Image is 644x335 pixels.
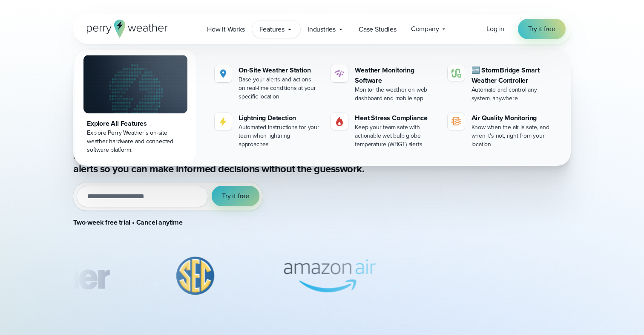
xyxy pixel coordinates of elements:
span: Log in [486,24,504,34]
a: Case Studies [351,20,404,38]
img: stormbridge-icon-V6.svg [451,69,461,78]
div: 3 of 8 [163,255,228,297]
div: Base your alerts and actions on real-time conditions at your specific location [239,75,321,101]
a: Weather Monitoring Software Monitor the weather on web dashboard and mobile app [328,62,440,106]
span: Try it free [222,191,249,201]
div: Monitor the weather on web dashboard and mobile app [355,86,437,103]
div: Automate and control any system, anywhere [471,86,554,103]
div: 🆕 StormBridge Smart Weather Controller [471,65,554,86]
img: Location.svg [218,69,228,79]
a: Log in [486,24,504,34]
div: Lightning Detection [239,113,321,123]
div: Air Quality Monitoring [471,113,554,123]
div: slideshow [73,255,443,302]
span: Try it free [528,24,555,34]
a: How it Works [200,20,252,38]
div: Keep your team safe with actionable wet bulb globe temperature (WBGT) alerts [355,123,437,149]
span: Company [411,24,439,34]
a: Lightning Detection Automated instructions for your team when lightning approaches [211,110,324,152]
span: Case Studies [359,24,397,35]
strong: Two-week free trial • Cancel anytime [73,217,183,227]
a: Heat Stress Compliance Keep your team safe with actionable wet bulb globe temperature (WBGT) alerts [328,110,440,152]
img: software-icon.svg [334,69,345,79]
a: Explore All Features Explore Perry Weather's on-site weather hardware and connected software plat... [75,50,196,164]
button: Try it free [212,186,259,206]
span: How it Works [207,24,245,35]
div: Know when the air is safe, and when it's not, right from your location [471,123,554,149]
img: %E2%9C%85-SEC.svg [163,255,228,297]
a: Try it free [518,19,566,39]
p: Real-time weather data from your location, precise forecasts, and automated alerts so you can mak... [73,148,414,176]
div: Weather Monitoring Software [355,65,437,86]
a: 🆕 StormBridge Smart Weather Controller Automate and control any system, anywhere [444,62,557,106]
div: Automated instructions for your team when lightning approaches [239,123,321,149]
img: Gas.svg [334,116,345,127]
div: Explore All Features [87,118,184,129]
div: Explore Perry Weather's on-site weather hardware and connected software platform. [87,129,184,154]
div: On-Site Weather Station [239,65,321,75]
a: Air Quality Monitoring Know when the air is safe, and when it's not, right from your location [444,110,557,152]
div: 4 of 8 [270,255,391,297]
span: Industries [308,24,336,35]
img: PGA.svg [431,255,500,297]
img: aqi-icon.svg [451,116,461,127]
div: Heat Stress Compliance [355,113,437,123]
span: Features [259,24,285,35]
div: 5 of 8 [431,255,500,297]
img: lightning-icon.svg [218,116,228,127]
a: On-Site Weather Station Base your alerts and actions on real-time conditions at your specific loc... [211,62,324,104]
img: Amazon-Air.svg [270,255,391,297]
